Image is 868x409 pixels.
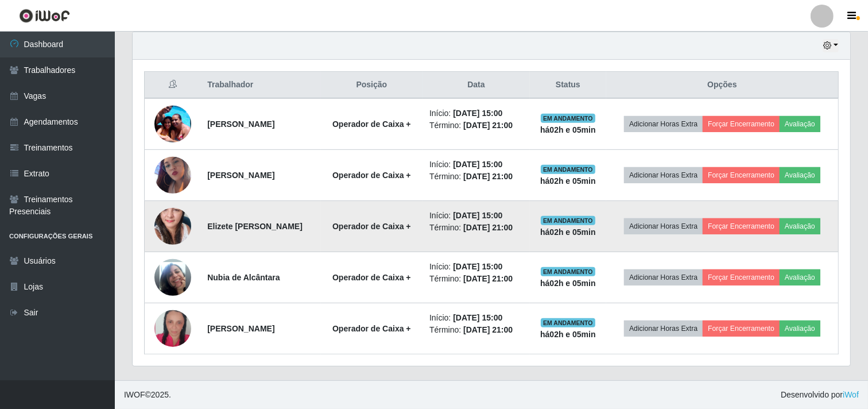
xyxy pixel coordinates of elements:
[154,142,191,208] img: 1680732179236.jpeg
[463,172,513,181] time: [DATE] 21:00
[453,160,502,169] time: [DATE] 15:00
[207,222,303,231] strong: Elizete [PERSON_NAME]
[541,165,595,174] span: EM ANDAMENTO
[540,279,596,288] strong: há 02 h e 05 min
[703,218,780,234] button: Forçar Encerramento
[453,109,502,118] time: [DATE] 15:00
[780,321,820,337] button: Avaliação
[429,261,523,273] li: Início:
[154,99,191,148] img: 1757706107885.jpeg
[624,116,703,132] button: Adicionar Horas Extra
[703,321,780,337] button: Forçar Encerramento
[540,125,596,134] strong: há 02 h e 05 min
[703,269,780,285] button: Forçar Encerramento
[624,269,703,285] button: Adicionar Horas Extra
[154,245,191,310] img: 1743966945864.jpeg
[463,223,513,232] time: [DATE] 21:00
[429,324,523,336] li: Término:
[540,330,596,339] strong: há 02 h e 05 min
[780,218,820,234] button: Avaliação
[540,176,596,186] strong: há 02 h e 05 min
[154,187,191,265] img: 1703538078729.jpeg
[423,72,530,99] th: Data
[429,273,523,285] li: Término:
[780,167,820,183] button: Avaliação
[624,167,703,183] button: Adicionar Horas Extra
[332,324,411,333] strong: Operador de Caixa +
[207,273,280,282] strong: Nubia de Alcântara
[19,9,70,23] img: CoreUI Logo
[703,167,780,183] button: Forçar Encerramento
[429,171,523,183] li: Término:
[207,171,274,180] strong: [PERSON_NAME]
[780,116,820,132] button: Avaliação
[530,72,606,99] th: Status
[541,267,595,276] span: EM ANDAMENTO
[703,116,780,132] button: Forçar Encerramento
[463,274,513,283] time: [DATE] 21:00
[624,321,703,337] button: Adicionar Horas Extra
[843,390,859,399] a: iWof
[541,216,595,225] span: EM ANDAMENTO
[463,325,513,334] time: [DATE] 21:00
[781,389,859,401] span: Desenvolvido por
[429,119,523,132] li: Término:
[429,210,523,222] li: Início:
[124,390,145,399] span: IWOF
[624,218,703,234] button: Adicionar Horas Extra
[429,222,523,234] li: Término:
[453,262,502,271] time: [DATE] 15:00
[200,72,320,99] th: Trabalhador
[780,269,820,285] button: Avaliação
[453,211,502,220] time: [DATE] 15:00
[606,72,839,99] th: Opções
[332,222,411,231] strong: Operador de Caixa +
[429,107,523,119] li: Início:
[429,312,523,324] li: Início:
[453,313,502,322] time: [DATE] 15:00
[124,389,171,401] span: © 2025 .
[541,114,595,123] span: EM ANDAMENTO
[207,119,274,129] strong: [PERSON_NAME]
[207,324,274,333] strong: [PERSON_NAME]
[541,318,595,327] span: EM ANDAMENTO
[540,227,596,237] strong: há 02 h e 05 min
[429,159,523,171] li: Início:
[332,171,411,180] strong: Operador de Caixa +
[332,273,411,282] strong: Operador de Caixa +
[332,119,411,129] strong: Operador de Caixa +
[463,121,513,130] time: [DATE] 21:00
[154,302,191,356] img: 1745067643988.jpeg
[321,72,423,99] th: Posição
